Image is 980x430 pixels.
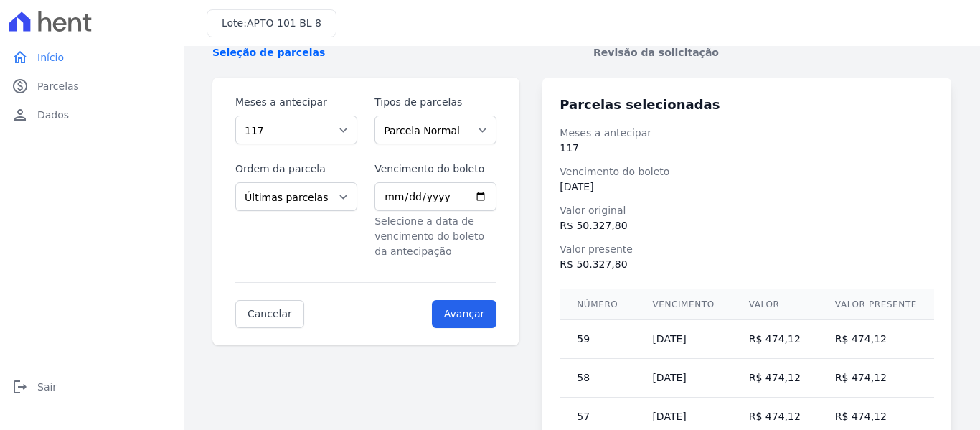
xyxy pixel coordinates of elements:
dd: [DATE] [560,179,934,195]
label: Tipos de parcelas [374,95,496,110]
a: personDados [6,101,178,129]
label: Vencimento do boleto [374,162,496,177]
span: Início [37,50,64,65]
i: home [11,49,29,66]
i: paid [11,78,29,95]
dt: Valor original [560,203,934,218]
dt: Meses a antecipar [560,126,934,141]
td: 59 [560,320,635,359]
td: [DATE] [635,320,731,359]
i: person [11,106,29,123]
label: Meses a antecipar [235,95,357,110]
td: R$ 474,12 [732,320,818,359]
td: 58 [560,359,635,398]
span: Dados [37,108,69,122]
h3: Lote: [222,16,321,31]
a: logoutSair [6,373,178,401]
a: Cancelar [235,300,304,328]
h3: Parcelas selecionadas [560,95,934,114]
td: R$ 474,12 [818,320,934,359]
span: Revisão da solicitação [593,45,951,60]
td: R$ 474,12 [818,359,934,398]
p: Selecione a data de vencimento do boleto da antecipação [374,214,496,259]
dt: Valor presente [560,242,934,257]
label: Ordem da parcela [235,162,357,177]
input: Avançar [432,300,497,328]
span: Sair [37,380,57,394]
dd: 117 [560,141,934,156]
i: logout [11,378,29,396]
span: APTO 101 BL 8 [247,17,321,29]
a: homeInício [6,43,178,72]
dd: R$ 50.327,80 [560,218,934,233]
dd: R$ 50.327,80 [560,257,934,272]
th: Valor presente [818,289,934,320]
td: [DATE] [635,359,731,398]
th: Número [560,289,635,320]
a: paidParcelas [6,72,178,101]
td: R$ 474,12 [732,359,818,398]
span: Seleção de parcelas [212,45,570,60]
span: Parcelas [37,79,79,93]
th: Valor [732,289,818,320]
dt: Vencimento do boleto [560,164,934,179]
th: Vencimento [635,289,731,320]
